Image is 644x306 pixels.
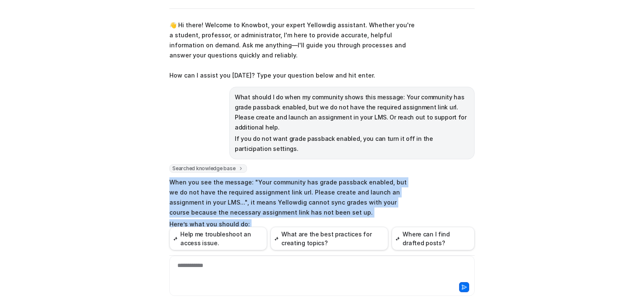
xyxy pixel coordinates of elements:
[169,177,415,218] p: When you see the message: "Your community has grade passback enabled, but we do not have the requ...
[169,164,247,173] span: Searched knowledge base
[270,227,388,250] button: What are the best practices for creating topics?
[235,134,469,154] p: If you do not want grade passback enabled, you can turn it off in the participation settings.
[169,219,415,229] p: Here’s what you should do:
[235,92,469,132] p: What should I do when my community shows this message: Your community has grade passback enabled,...
[169,227,267,250] button: Help me troubleshoot an access issue.
[169,20,415,80] p: 👋 Hi there! Welcome to Knowbot, your expert Yellowdig assistant. Whether you're a student, profes...
[392,227,475,250] button: Where can I find drafted posts?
